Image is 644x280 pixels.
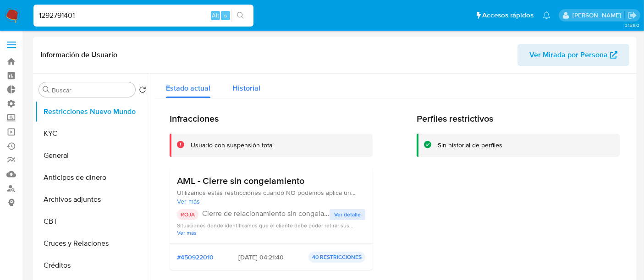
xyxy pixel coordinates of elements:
button: Anticipos de dinero [35,167,150,188]
button: Restricciones Nuevo Mundo [35,101,150,123]
button: Buscar [43,86,50,93]
a: Notificaciones [543,11,550,19]
input: Buscar usuario o caso... [33,10,253,22]
button: search-icon [231,9,250,22]
button: CBT [35,210,150,232]
button: Cruces y Relaciones [35,232,150,254]
button: Ver Mirada por Persona [517,44,629,66]
button: Volver al orden por defecto [139,86,146,96]
span: s [224,11,227,20]
a: Salir [627,11,637,20]
span: Alt [212,11,219,20]
span: Ver Mirada por Persona [529,44,608,66]
button: Créditos [35,254,150,276]
input: Buscar [52,86,132,94]
h1: Información de Usuario [40,50,117,59]
p: zoe.breuer@mercadolibre.com [572,11,624,20]
button: KYC [35,123,150,145]
button: General [35,145,150,167]
button: Archivos adjuntos [35,188,150,210]
span: Accesos rápidos [482,11,534,20]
